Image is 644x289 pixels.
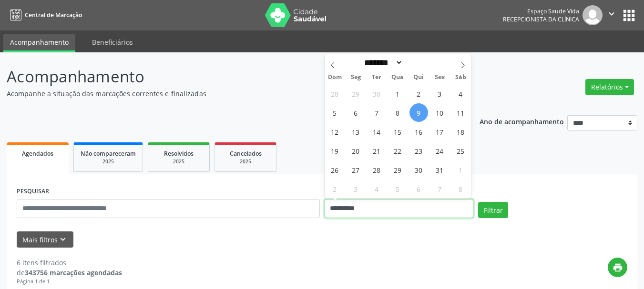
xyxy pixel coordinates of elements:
[450,74,471,80] span: Sáb
[388,179,407,198] span: Novembro 5, 2025
[347,103,365,122] span: Outubro 6, 2025
[430,179,449,198] span: Novembro 7, 2025
[326,141,344,160] span: Outubro 19, 2025
[408,74,429,80] span: Qui
[17,184,49,199] label: PESQUISAR
[613,262,623,273] i: print
[430,141,449,160] span: Outubro 24, 2025
[368,179,386,198] span: Novembro 4, 2025
[366,74,387,80] span: Ter
[451,122,470,141] span: Outubro 18, 2025
[388,122,407,141] span: Outubro 15, 2025
[345,74,366,80] span: Seg
[361,58,403,68] select: Month
[388,84,407,103] span: Outubro 1, 2025
[603,5,621,25] button: 
[347,84,365,103] span: Setembro 29, 2025
[368,103,386,122] span: Outubro 7, 2025
[478,202,508,218] button: Filtrar
[17,231,73,248] button: Mais filtroskeyboard_arrow_down
[326,179,344,198] span: Novembro 2, 2025
[451,160,470,179] span: Novembro 1, 2025
[17,258,122,268] div: 6 itens filtrados
[155,158,203,165] div: 2025
[585,79,634,95] button: Relatórios
[22,149,53,158] span: Agendados
[503,15,579,23] span: Recepcionista da clínica
[368,122,386,141] span: Outubro 14, 2025
[347,179,365,198] span: Novembro 3, 2025
[25,11,82,19] span: Central de Marcação
[430,103,449,122] span: Outubro 10, 2025
[17,278,122,286] div: Página 1 de 1
[503,7,579,15] div: Espaço Saude Vida
[409,84,428,103] span: Outubro 2, 2025
[409,122,428,141] span: Outubro 16, 2025
[58,234,68,245] i: keyboard_arrow_down
[7,7,82,23] a: Central de Marcação
[7,89,448,99] p: Acompanhe a situação das marcações correntes e finalizadas
[81,149,136,158] span: Não compareceram
[326,84,344,103] span: Setembro 28, 2025
[325,74,346,80] span: Dom
[326,160,344,179] span: Outubro 26, 2025
[430,122,449,141] span: Outubro 17, 2025
[368,160,386,179] span: Outubro 28, 2025
[326,122,344,141] span: Outubro 12, 2025
[85,34,140,50] a: Beneficiários
[621,7,637,24] button: apps
[222,158,269,165] div: 2025
[388,141,407,160] span: Outubro 22, 2025
[326,103,344,122] span: Outubro 5, 2025
[429,74,450,80] span: Sex
[403,58,434,68] input: Year
[368,84,386,103] span: Setembro 30, 2025
[409,160,428,179] span: Outubro 30, 2025
[230,149,262,158] span: Cancelados
[480,115,564,127] p: Ano de acompanhamento
[583,5,603,25] img: img
[7,65,448,89] p: Acompanhamento
[608,258,627,277] button: print
[606,9,617,19] i: 
[388,160,407,179] span: Outubro 29, 2025
[451,179,470,198] span: Novembro 8, 2025
[17,268,122,278] div: de
[430,160,449,179] span: Outubro 31, 2025
[25,268,122,277] strong: 343756 marcações agendadas
[3,34,75,52] a: Acompanhamento
[387,74,408,80] span: Qua
[430,84,449,103] span: Outubro 3, 2025
[451,84,470,103] span: Outubro 4, 2025
[347,122,365,141] span: Outubro 13, 2025
[81,158,136,165] div: 2025
[451,103,470,122] span: Outubro 11, 2025
[368,141,386,160] span: Outubro 21, 2025
[164,149,194,158] span: Resolvidos
[451,141,470,160] span: Outubro 25, 2025
[409,141,428,160] span: Outubro 23, 2025
[347,141,365,160] span: Outubro 20, 2025
[409,103,428,122] span: Outubro 9, 2025
[409,179,428,198] span: Novembro 6, 2025
[347,160,365,179] span: Outubro 27, 2025
[388,103,407,122] span: Outubro 8, 2025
